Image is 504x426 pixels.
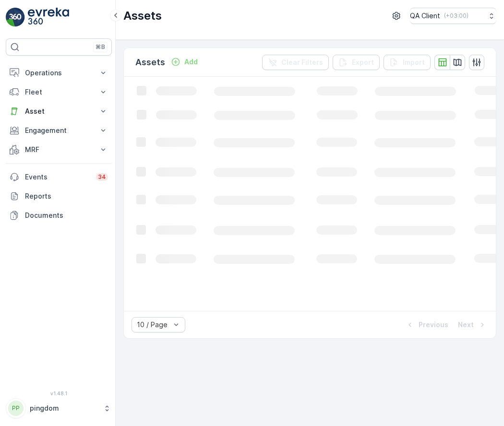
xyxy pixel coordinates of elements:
[6,83,112,102] button: Fleet
[25,172,90,182] p: Events
[25,145,93,154] p: MRF
[262,55,329,70] button: Clear Filters
[25,126,93,135] p: Engagement
[384,55,431,70] button: Import
[333,55,380,70] button: Export
[184,57,198,67] p: Add
[167,56,202,68] button: Add
[403,58,425,67] p: Import
[457,319,488,331] button: Next
[98,173,106,181] p: 34
[25,191,108,201] p: Reports
[25,68,93,78] p: Operations
[458,320,474,330] p: Next
[6,167,112,187] a: Events34
[444,12,468,20] p: ( +03:00 )
[30,403,98,413] p: pingdom
[6,140,112,159] button: MRF
[410,11,440,21] p: QA Client
[6,398,112,418] button: PPpingdom
[419,320,448,330] p: Previous
[6,187,112,206] a: Reports
[6,206,112,225] a: Documents
[25,106,93,116] p: Asset
[96,43,105,51] p: ⌘B
[135,56,165,69] p: Assets
[28,8,69,27] img: logo_light-DOdMpM7g.png
[281,58,323,67] p: Clear Filters
[6,8,25,27] img: logo
[410,8,496,24] button: QA Client(+03:00)
[352,58,374,67] p: Export
[6,390,112,396] span: v 1.48.1
[404,319,449,331] button: Previous
[8,401,24,416] div: PP
[123,8,162,24] p: Assets
[6,63,112,83] button: Operations
[6,121,112,140] button: Engagement
[25,87,93,97] p: Fleet
[25,211,108,220] p: Documents
[6,102,112,121] button: Asset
